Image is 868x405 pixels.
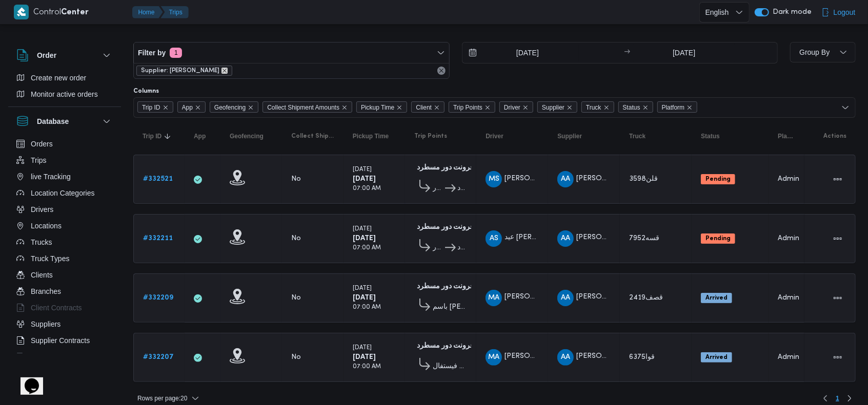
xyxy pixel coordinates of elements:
b: Arrived [705,354,728,360]
div: No [291,234,301,243]
div: → [624,49,630,56]
span: Admin [778,235,799,242]
b: # 332211 [143,235,173,242]
button: Database [16,115,113,127]
button: Geofencing [226,128,277,144]
span: Filter by [138,47,166,59]
button: Page 1 of 1 [832,392,843,404]
button: Group By [790,42,856,62]
span: Truck [629,132,645,140]
small: 07:00 AM [353,186,381,191]
div: Order [8,70,121,106]
span: Pickup Time [356,101,407,113]
span: Client [411,101,445,113]
span: Driver [486,132,503,140]
span: قسه7952 [629,235,659,242]
div: Muhammad Saaid Hamid Ahmad [486,171,502,187]
span: Collect Shipment Amounts [267,102,339,113]
span: Geofencing [230,132,264,140]
span: Trips [31,154,47,166]
span: Collect Shipment Amounts [291,132,334,140]
span: Trip Points [414,132,447,140]
button: Remove Geofencing from selection in this group [248,104,254,111]
small: [DATE] [353,226,372,232]
button: Remove Platform from selection in this group [687,104,693,111]
button: Remove Status from selection in this group [642,104,649,111]
span: MA [488,349,499,366]
span: Arrived [701,352,732,363]
button: Trips [161,6,189,18]
label: Columns [133,87,159,95]
small: [DATE] [353,345,372,351]
a: #332207 [143,351,174,364]
span: Arrived [701,293,732,303]
button: Clients [12,267,117,283]
span: App [194,132,206,140]
span: Supplier: [PERSON_NAME] [141,66,219,75]
b: # 332207 [143,354,174,360]
span: Status [701,132,720,140]
button: Open list of options [841,103,850,112]
span: Location Categories [31,187,95,199]
span: Clients [31,269,53,281]
button: App [190,128,215,144]
span: قصف2419 [629,294,663,301]
b: Center [62,9,89,16]
button: Status [697,128,763,144]
button: Suppliers [12,316,117,332]
span: Geofencing [210,101,258,113]
button: Driver [481,128,543,144]
button: Remove Driver from selection in this group [522,104,529,111]
button: Orders [12,136,117,152]
span: Trip Points [453,102,482,113]
button: Actions [830,290,846,306]
button: Remove Trip ID from selection in this group [163,104,169,111]
a: #332209 [143,292,173,304]
button: Remove Truck from selection in this group [603,104,610,111]
button: Remove Pickup Time from selection in this group [396,104,402,111]
span: فرونت دور مسطرد [457,182,467,195]
button: Logout [817,2,860,23]
span: live Tracking [31,170,71,183]
div: No [291,293,301,303]
span: Geofencing [214,102,246,113]
span: AS [490,230,498,247]
div: No [291,353,301,362]
a: #332521 [143,173,173,185]
button: Previous page [819,392,832,404]
div: Database [8,136,121,357]
b: [DATE] [353,354,376,360]
button: Platform [774,128,799,144]
span: MA [488,290,499,306]
span: [PERSON_NAME] [576,294,635,301]
span: Truck [581,101,614,113]
div: Aid Said Aid Said Biomai [486,230,502,247]
span: Supplier [542,102,564,113]
span: Collect Shipment Amounts [263,101,352,113]
button: Branches [12,283,117,300]
span: [PERSON_NAME] على [504,353,578,360]
span: 1 active filters [170,48,182,58]
span: Logout [834,6,856,18]
span: [PERSON_NAME] [576,175,635,182]
span: Trip ID [142,102,160,113]
span: [PERSON_NAME] [PERSON_NAME] [504,175,623,182]
b: Pending [705,176,731,182]
svg: Sorted in descending order [164,132,172,140]
button: Truck Types [12,250,117,267]
button: Actions [830,230,846,247]
span: 1 [836,392,839,404]
small: 07:00 AM [353,305,381,310]
small: 07:00 AM [353,245,381,251]
span: MS [489,171,499,187]
span: Platform [657,101,698,113]
span: Admin [778,176,799,182]
button: Next page [843,392,856,404]
span: Driver [499,101,533,113]
button: Monitor active orders [12,86,117,102]
button: Location Categories [12,185,117,201]
span: Rows per page : 20 [137,392,187,404]
small: [DATE] [353,167,372,173]
button: Supplier Contracts [12,332,117,349]
iframe: chat widget [10,364,43,395]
